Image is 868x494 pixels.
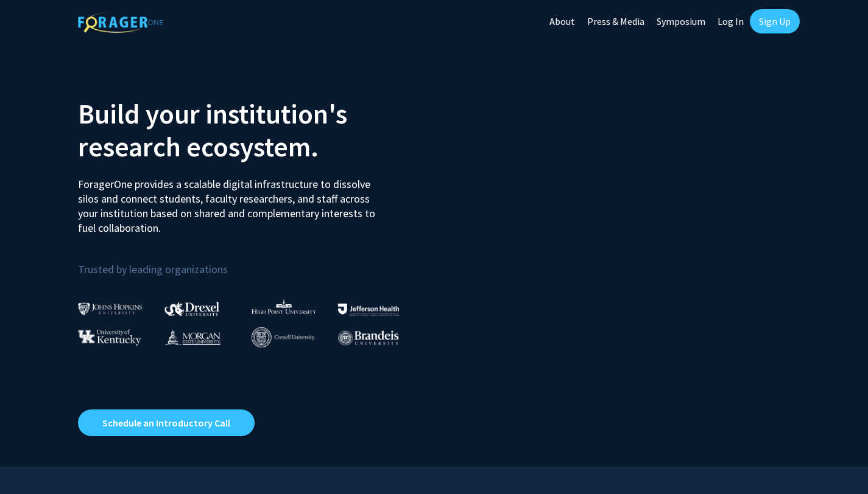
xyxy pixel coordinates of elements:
[78,245,425,279] p: Trusted by leading organizations
[252,299,316,314] img: High Point University
[78,302,143,315] img: Johns Hopkins University
[164,302,219,316] img: Drexel University
[338,304,399,315] img: Thomas Jefferson University
[338,330,399,346] img: Brandeis University
[252,327,315,347] img: Cornell University
[164,329,221,345] img: Morgan State University
[78,12,163,33] img: ForagerOne Logo
[78,409,255,436] a: Opens in a new tab
[78,329,141,346] img: University of Kentucky
[78,97,425,163] h2: Build your institution's research ecosystem.
[78,168,384,235] p: ForagerOne provides a scalable digital infrastructure to dissolve silos and connect students, fac...
[750,9,800,33] a: Sign Up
